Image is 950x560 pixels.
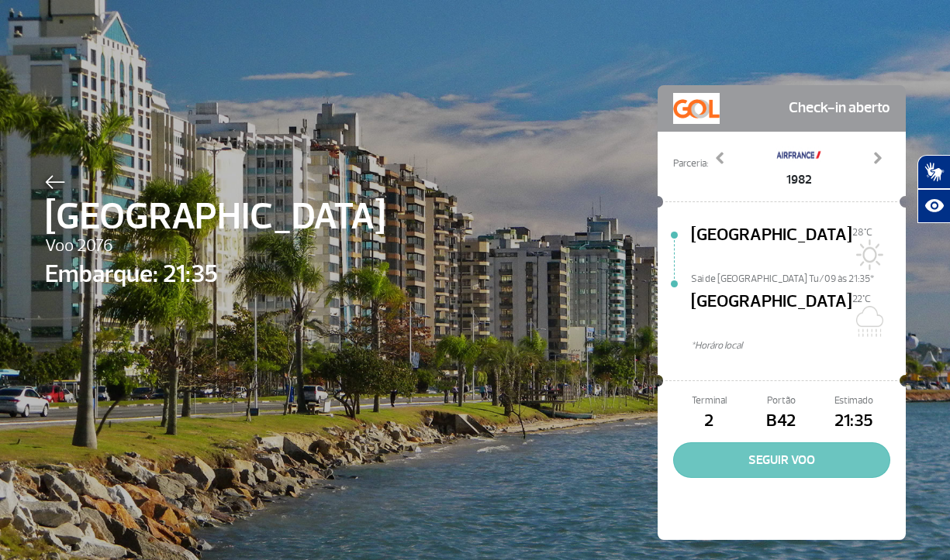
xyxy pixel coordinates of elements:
[817,408,890,435] span: 21:35
[917,155,950,223] div: Plugin de acessibilidade da Hand Talk.
[691,272,906,283] span: Sai de [GEOGRAPHIC_DATA] Tu/09 às 21:35*
[817,393,890,408] span: Estimado
[673,156,708,171] span: Parceria:
[917,155,950,189] button: Abrir tradutor de língua de sinais.
[745,393,817,408] span: Portão
[917,189,950,223] button: Abrir recursos assistivos.
[852,293,871,305] span: 22°C
[673,393,745,408] span: Terminal
[852,239,883,270] img: Sol
[691,338,906,353] span: *Horáro local
[45,189,385,245] span: [GEOGRAPHIC_DATA]
[673,442,890,478] button: SEGUIR VOO
[45,256,385,293] span: Embarque: 21:35
[789,93,890,124] span: Check-in aberto
[776,170,822,189] span: 1982
[45,233,385,259] span: Voo 2076
[852,226,872,239] span: 28°C
[745,408,817,435] span: B42
[673,408,745,435] span: 2
[852,306,883,337] img: Nublado
[691,222,852,272] span: [GEOGRAPHIC_DATA]
[691,289,852,338] span: [GEOGRAPHIC_DATA]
